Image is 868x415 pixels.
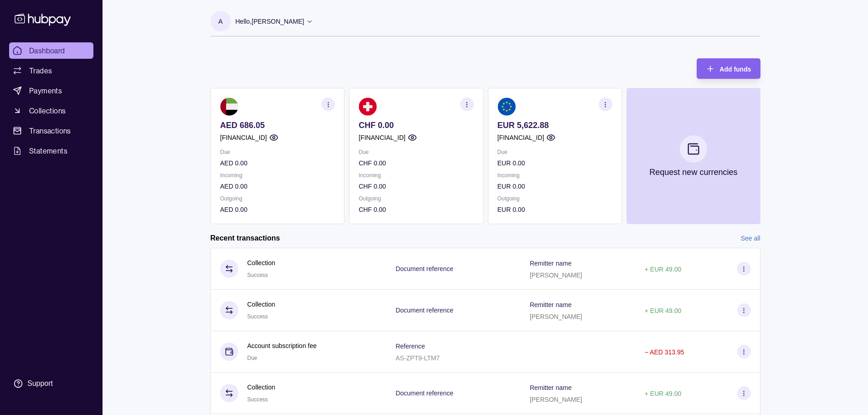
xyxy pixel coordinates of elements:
[247,299,275,309] p: Collection
[395,343,425,350] p: Reference
[359,147,473,157] p: Due
[359,194,473,204] p: Outgoing
[497,194,612,204] p: Outgoing
[29,145,67,156] span: Statements
[359,158,473,168] p: CHF 0.00
[359,181,473,191] p: CHF 0.00
[9,123,93,139] a: Transactions
[9,62,93,79] a: Trades
[530,272,582,279] p: [PERSON_NAME]
[29,65,52,76] span: Trades
[359,205,473,215] p: CHF 0.00
[247,355,257,361] span: Due
[359,120,473,130] p: CHF 0.00
[530,396,582,403] p: [PERSON_NAME]
[645,390,682,397] p: + EUR 49.00
[395,389,453,397] p: Document reference
[645,266,682,273] p: + EUR 49.00
[9,82,93,99] a: Payments
[741,233,760,243] a: See all
[9,102,93,119] a: Collections
[220,97,238,116] img: ae
[530,313,582,320] p: [PERSON_NAME]
[9,143,93,159] a: Statements
[497,158,612,168] p: EUR 0.00
[497,205,612,215] p: EUR 0.00
[645,348,684,356] p: − AED 313.95
[497,181,612,191] p: EUR 0.00
[497,97,515,116] img: eu
[530,384,572,391] p: Remitter name
[359,170,473,180] p: Incoming
[395,354,440,362] p: AS-ZPT9-LTM7
[211,233,280,243] h2: Recent transactions
[220,133,267,143] p: [FINANCIAL_ID]
[530,301,572,308] p: Remitter name
[29,85,62,96] span: Payments
[626,88,760,224] button: Request new currencies
[497,147,612,157] p: Due
[218,16,222,26] p: A
[220,170,335,180] p: Incoming
[236,16,304,26] p: Hello, [PERSON_NAME]
[530,260,572,267] p: Remitter name
[719,66,751,73] span: Add funds
[247,396,268,403] span: Success
[649,167,737,177] p: Request new currencies
[9,374,93,393] a: Support
[247,258,275,268] p: Collection
[645,307,682,314] p: + EUR 49.00
[220,158,335,168] p: AED 0.00
[395,265,453,272] p: Document reference
[29,125,71,136] span: Transactions
[497,170,612,180] p: Incoming
[220,147,335,157] p: Due
[497,120,612,130] p: EUR 5,622.88
[9,42,93,59] a: Dashboard
[247,272,268,278] span: Success
[220,194,335,204] p: Outgoing
[220,120,335,130] p: AED 686.05
[27,379,53,389] div: Support
[247,313,268,320] span: Success
[359,97,377,116] img: ch
[497,133,544,143] p: [FINANCIAL_ID]
[247,382,275,392] p: Collection
[697,58,760,79] button: Add funds
[220,205,335,215] p: AED 0.00
[395,307,453,314] p: Document reference
[247,341,317,351] p: Account subscription fee
[29,45,65,56] span: Dashboard
[359,133,406,143] p: [FINANCIAL_ID]
[220,181,335,191] p: AED 0.00
[29,105,66,116] span: Collections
